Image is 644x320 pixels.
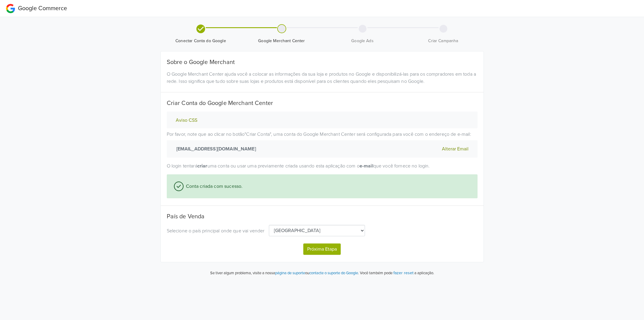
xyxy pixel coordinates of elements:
[393,269,413,276] button: fazer reset
[184,183,243,190] span: Conta criada com sucesso.
[162,71,482,85] div: O Google Merchant Center ajuda você a colocar as informações da sua loja e produtos no Google e d...
[197,163,207,169] strong: criar
[174,145,256,153] strong: [EMAIL_ADDRESS][DOMAIN_NAME]
[18,5,67,12] span: Google Commerce
[275,271,305,275] a: página de suporte
[325,38,401,44] span: Google Ads
[440,145,470,153] button: Alterar Email
[359,269,434,276] p: Você também pode a aplicação.
[167,131,478,158] p: Por favor, note que ao clicar no botão " Criar Conta " , uma conta do Google Merchant Center será...
[244,38,320,44] span: Google Merchant Center
[167,227,265,234] p: Selecione o país principal onde que vai vender
[303,243,341,255] button: Próxima Etapa
[163,38,239,44] span: Conectar Conta do Google
[167,162,478,170] p: O login tentará uma conta ou usar uma previamente criada usando esta aplicação com o que você for...
[360,163,373,169] strong: e-mail
[174,117,199,124] button: Aviso CSS
[210,270,359,276] p: Se tiver algum problema, visite a nossa ou .
[167,213,478,220] h5: País de Venda
[167,59,478,66] h5: Sobre o Google Merchant
[167,100,478,107] h5: Criar Conta do Google Merchant Center
[405,38,481,44] span: Criar Campanha
[309,271,358,275] a: contacte o suporte do Google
